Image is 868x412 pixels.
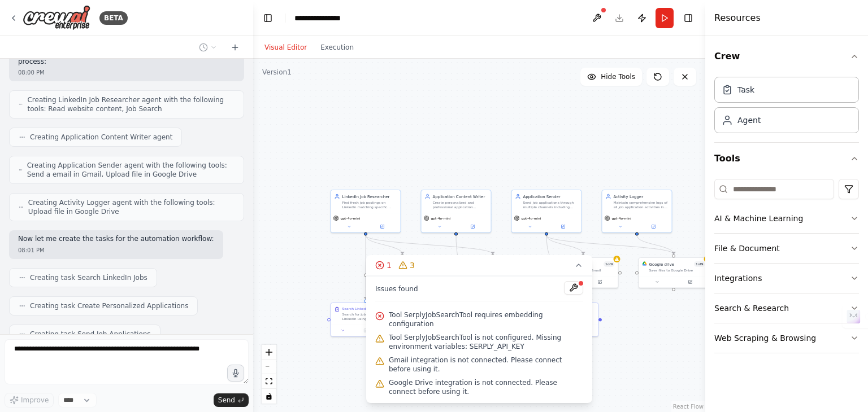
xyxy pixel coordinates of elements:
button: Integrations [714,264,859,293]
button: Hide left sidebar [260,10,276,26]
span: gpt-4o-mini [612,216,632,221]
button: Open in side panel [576,327,596,334]
img: Logo [23,5,90,30]
button: Open in side panel [637,223,670,230]
div: 08:00 PM [18,68,235,77]
button: 13 [366,255,592,276]
span: Creating task Create Personalized Applications [30,301,188,310]
span: 3 [410,260,415,271]
div: Crew [714,72,859,142]
div: Activity Logger [614,194,669,199]
span: gpt-4o-mini [341,216,361,221]
span: Creating Application Content Writer agent [30,133,172,142]
div: Send job applications through multiple channels including Gmail for email applications and handle... [523,200,578,209]
div: LinkedIn Job Researcher [342,194,397,199]
button: zoom in [262,345,276,360]
div: Maintain comprehensive logs of all job application activities in CSV format. Track job titles, co... [614,200,669,209]
button: Improve [5,393,54,407]
button: Open in side panel [547,223,579,230]
g: Edge from d3894612-22ec-47d3-a931-e96fe40c76ef to e0a32db3-735b-44a1-bf55-e14d84dedf7e [363,235,496,254]
span: 1 [387,260,392,271]
div: Google drive [649,261,675,267]
div: 08:01 PM [18,246,214,255]
div: Application Content Writer [433,194,488,199]
div: Application Sender [523,194,578,199]
button: Open in side panel [457,223,489,230]
button: Open in side panel [674,279,706,286]
nav: breadcrumb [294,12,351,24]
g: Edge from bf840223-d4b3-4397-bfc9-086f779abcce to f5e6d6f1-8b6f-4fdd-bce8-76d2ae96ec18 [544,235,676,254]
button: Execution [314,41,361,54]
a: React Flow attribution [673,404,704,410]
button: fit view [262,374,276,389]
div: Application Content WriterCreate personalized and professional application materials including em... [421,190,492,233]
span: Creating task Send Job Applications [30,330,151,339]
span: Google Drive integration is not connected. Please connect before using it. [389,378,583,396]
span: Hide Tools [601,72,635,81]
span: Creating Application Sender agent with the following tools: Send a email in Gmail, Upload file in... [27,161,235,179]
div: Agent [737,115,761,126]
button: Open in side panel [366,223,398,230]
g: Edge from e7092bff-1e19-41c1-9f9a-ffb7311623c7 to f5e6d6f1-8b6f-4fdd-bce8-76d2ae96ec18 [634,235,676,254]
img: Google Drive [643,261,647,266]
p: Now let me create the tasks for the automation workflow: [18,235,214,244]
div: Search for job postings on LinkedIn using the specified criteria: - Keywords: "hiring" AND "Indor... [342,312,397,321]
button: AI & Machine Learning [714,204,859,233]
h4: Resources [714,11,761,25]
div: Send Job ApplicationsExecute the job application strategy by sending applications through availab... [528,303,599,337]
div: Save files to Google Drive [649,268,705,273]
g: Edge from d3894612-22ec-47d3-a931-e96fe40c76ef to c52513be-4ca6-41e1-ba18-94b17edfdd62 [363,235,368,299]
button: Switch to previous chat [194,41,222,54]
div: BETA [99,11,128,25]
span: gpt-4o-mini [522,216,541,221]
span: Gmail integration is not connected. Please connect before using it. [389,356,583,374]
button: toggle interactivity [262,389,276,404]
span: Tool SerplyJobSearchTool requires embedding configuration [389,310,583,328]
span: Number of enabled actions [604,261,614,267]
div: Create personalized and professional application materials including emails and WhatsApp messages... [433,200,488,209]
div: Search LinkedIn JobsSearch for job postings on LinkedIn using the specified criteria: - Keywords:... [331,303,401,337]
button: Crew [714,41,859,72]
button: Click to speak your automation idea [227,365,244,382]
g: Edge from f26126b8-1adf-4a33-a3f6-a7fa6370c8f9 to 0aaf5400-be91-42c1-8f77-a539e6d8e761 [453,235,467,299]
div: Search LinkedIn Jobs [342,306,377,311]
button: No output available [354,327,377,334]
div: LinkedIn Job ResearcherFind fresh job postings on LinkedIn matching specific search criteria for ... [331,190,401,233]
span: Issues found [375,284,418,293]
button: Web Scraping & Browsing [714,323,859,353]
div: Find fresh job postings on LinkedIn matching specific search criteria for data-related roles in I... [342,200,397,209]
span: Number of enabled actions [694,261,705,267]
button: Start a new chat [226,41,244,54]
button: Open in side panel [584,279,616,286]
div: GmailGmail1of9Integrate with you Gmail [548,257,619,288]
div: Google DriveGoogle drive1of9Save files to Google Drive [639,257,709,288]
div: Activity LoggerMaintain comprehensive logs of all job application activities in CSV format. Track... [602,190,672,233]
div: Version 1 [262,68,292,77]
span: Creating LinkedIn Job Researcher agent with the following tools: Read website content, Job Search [27,95,235,113]
button: Search & Research [714,293,859,323]
span: Creating Activity Logger agent with the following tools: Upload file in Google Drive [28,198,235,216]
div: Application SenderSend job applications through multiple channels including Gmail for email appli... [511,190,582,233]
button: Visual Editor [258,41,314,54]
span: Improve [21,396,49,405]
div: Tools [714,174,859,362]
div: Task [737,84,754,95]
g: Edge from bf840223-d4b3-4397-bfc9-086f779abcce to cb9e58ab-f3be-4f47-b674-e31873e15eb7 [544,235,566,299]
g: Edge from bf840223-d4b3-4397-bfc9-086f779abcce to d1c73c1f-dd7b-4569-91a6-bf6d818c3a64 [544,235,586,254]
span: Creating task Search LinkedIn Jobs [30,273,147,282]
div: React Flow controls [262,345,276,404]
g: Edge from d3894612-22ec-47d3-a931-e96fe40c76ef to 21bb0a34-b5c9-4f89-9ad2-b65043e4bcf6 [363,235,405,254]
button: Send [214,393,249,407]
span: Tool SerplyJobSearchTool is not configured. Missing environment variables: SERPLY_API_KEY [389,333,583,351]
button: Hide Tools [580,68,642,86]
span: Send [218,396,235,405]
button: File & Document [714,234,859,263]
button: Hide right sidebar [680,10,696,26]
button: Tools [714,143,859,174]
span: gpt-4o-mini [431,216,451,221]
